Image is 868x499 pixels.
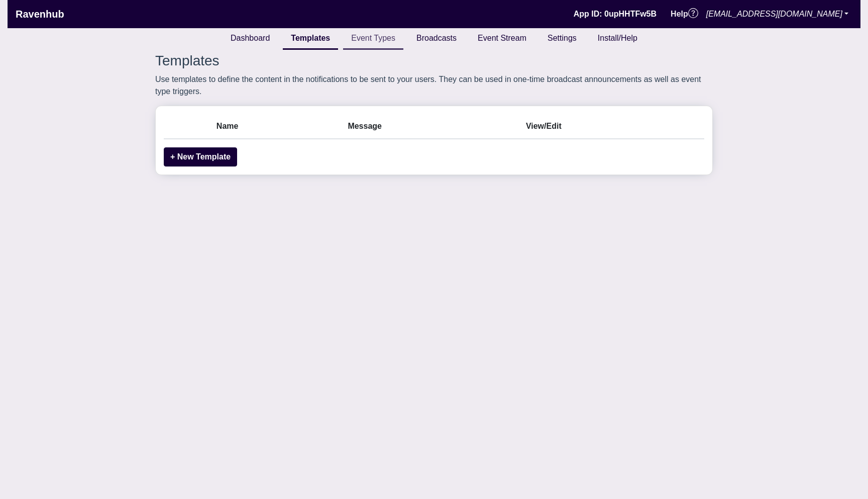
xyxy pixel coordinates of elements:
a: Broadcasts [408,28,465,48]
a: Help [667,4,702,24]
li: Help and docs [667,4,702,24]
p: Use templates to define the content in the notifications to be sent to your users. They can be us... [155,73,713,98]
th: View/Edit [520,114,704,139]
p: Templates [155,52,713,69]
button: + New Template [164,147,237,167]
a: Event Types [343,28,403,50]
a: Dashboard [223,28,278,48]
th: Warnings [164,114,210,139]
a: Settings [539,28,585,48]
em: [EMAIL_ADDRESS][DOMAIN_NAME] [706,10,842,18]
a: Templates [283,28,338,50]
a: Install/Help [590,28,645,48]
th: Message [342,114,519,139]
a: [EMAIL_ADDRESS][DOMAIN_NAME] [702,4,852,24]
li: App ID: 0upHHTFw5B [574,4,667,24]
a: Event Stream [470,28,534,48]
a: Ravenhub [16,4,64,24]
th: Name [210,114,342,139]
